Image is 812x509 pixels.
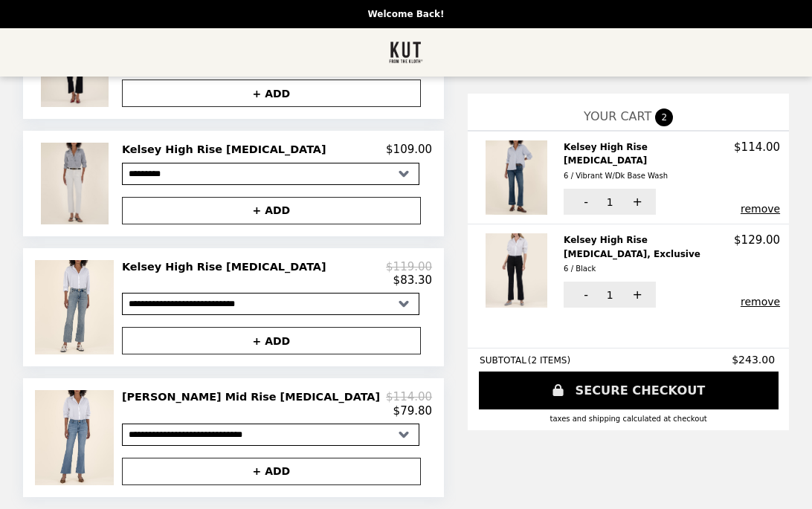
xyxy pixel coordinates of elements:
p: $79.80 [393,404,433,418]
img: Kelsey High Rise Ankle Flare [41,143,112,224]
img: Brand Logo [389,37,424,68]
h2: Kelsey High Rise [MEDICAL_DATA], Exclusive [564,233,734,276]
span: SUBTOTAL [480,355,528,366]
button: + [615,282,656,308]
select: Select a product variant [122,293,419,315]
span: 2 [655,108,673,126]
span: 1 [607,196,613,208]
p: $114.00 [386,390,432,403]
select: Select a product variant [122,424,419,446]
button: remove [741,296,780,308]
span: 1 [607,289,613,301]
p: $109.00 [386,143,432,156]
span: ( 2 ITEMS ) [528,355,570,366]
div: 6 / Black [564,262,728,276]
h2: Kelsey High Rise [MEDICAL_DATA] [564,140,734,183]
p: $129.00 [734,233,780,247]
div: Taxes and Shipping calculated at checkout [480,415,777,423]
span: $243.00 [732,354,777,366]
img: Kelsey High Rise Ankle Flare, Exclusive [486,233,552,308]
p: $114.00 [734,140,780,154]
button: remove [741,203,780,215]
button: - [564,282,605,308]
h2: [PERSON_NAME] Mid Rise [MEDICAL_DATA] [122,390,386,403]
h2: Kelsey High Rise [MEDICAL_DATA] [122,260,332,273]
h2: Kelsey High Rise [MEDICAL_DATA] [122,143,332,156]
a: SECURE CHECKOUT [479,372,779,409]
p: $83.30 [393,273,433,287]
button: + ADD [122,458,421,485]
select: Select a product variant [122,163,419,185]
p: $119.00 [386,260,432,273]
button: + ADD [122,80,421,107]
button: + ADD [122,197,421,224]
div: 6 / Vibrant W/Dk Base Wash [564,169,728,183]
button: - [564,189,605,215]
img: Kelsey High Rise Ankle Flare [486,140,552,215]
button: + ADD [122,327,421,354]
img: Kelsey Mid Rise Ankle Flare [35,390,117,484]
p: Welcome Back! [367,9,444,19]
button: + [615,189,656,215]
span: YOUR CART [584,109,651,123]
img: Kelsey High Rise Ankle Flare [35,260,117,354]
